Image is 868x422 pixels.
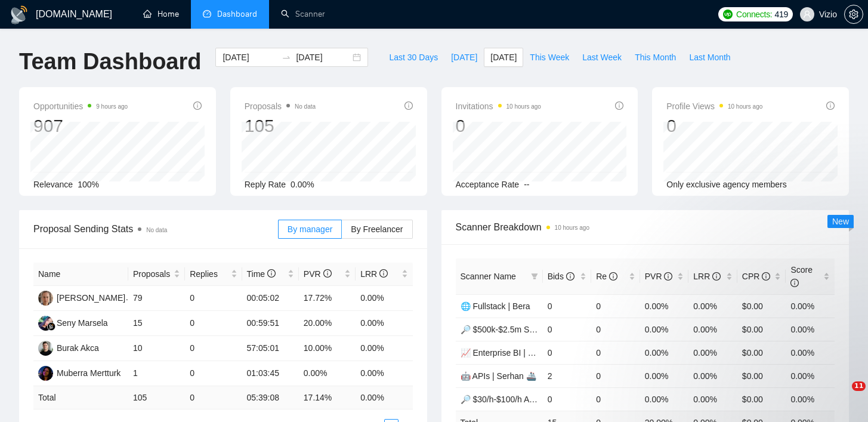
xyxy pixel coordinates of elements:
td: 0.00% [356,336,412,361]
img: upwork-logo.png [723,10,733,19]
button: [DATE] [444,48,484,67]
span: info-circle [762,272,770,281]
td: 0.00 % [356,386,412,409]
td: 0.00% [786,387,835,411]
input: Start date [223,51,277,64]
a: BABurak Akca [38,343,99,352]
span: info-circle [664,272,672,281]
span: filter [531,273,538,280]
span: Last 30 Days [389,51,438,64]
span: Proposals [133,267,171,281]
span: Score [790,265,813,288]
td: 0 [591,364,640,387]
span: info-circle [566,272,574,281]
img: SK [38,291,53,306]
td: 10.00% [299,336,356,361]
td: 0.00% [356,286,412,311]
span: This Month [635,51,676,64]
td: 01:03:45 [242,361,299,386]
span: info-circle [609,272,617,281]
img: BA [38,341,53,356]
time: 9 hours ago [96,103,128,110]
td: 0.00% [786,294,835,318]
h1: Team Dashboard [19,48,201,76]
span: info-circle [712,272,721,281]
td: 0 [591,387,640,411]
td: 0.00% [299,361,356,386]
td: $0.00 [737,387,786,411]
td: 15 [128,311,185,336]
div: 105 [245,115,316,137]
td: 0 [185,336,242,361]
span: PVR [645,272,673,281]
td: 0 [185,311,242,336]
span: Opportunities [33,99,128,113]
span: Bids [548,272,574,281]
span: 419 [774,8,787,21]
span: info-circle [193,101,202,110]
span: By manager [288,224,332,234]
span: Connects: [736,8,772,21]
span: No data [146,227,167,233]
span: Profile Views [666,99,762,113]
span: info-circle [826,101,835,110]
a: 🔎 $500k-$2.5m Spent 💰 [461,325,558,334]
img: logo [10,5,29,24]
span: info-circle [323,269,332,278]
img: gigradar-bm.png [47,322,55,331]
td: 0 [543,318,592,341]
a: 📈 Enterprise BI | Orhan [461,348,551,358]
td: 17.72% [299,286,356,311]
td: 10 [128,336,185,361]
td: 0.00% [640,294,689,318]
span: Reply Rate [245,180,286,189]
td: 00:59:51 [242,311,299,336]
span: info-circle [379,269,388,278]
span: Invitations [456,99,541,113]
span: to [282,53,291,62]
td: 0 [185,286,242,311]
span: info-circle [790,279,799,287]
a: searchScanner [281,9,325,19]
span: New [832,217,849,226]
a: 🤖 APIs | Serhan 🚢 [461,371,536,381]
td: 1 [128,361,185,386]
div: Muberra Mertturk [57,366,121,380]
td: 0 [543,294,592,318]
td: $0.00 [737,294,786,318]
td: 0 [543,341,592,364]
div: 0 [456,115,541,137]
td: 0 [185,386,242,409]
td: 0 [591,341,640,364]
a: 🌐 Fullstack | Bera [461,301,530,311]
span: [DATE] [451,51,477,64]
td: 0.00% [640,387,689,411]
div: 0 [666,115,762,137]
time: 10 hours ago [555,224,589,231]
td: 0 [543,387,592,411]
span: info-circle [404,101,413,110]
button: setting [844,5,863,24]
a: SK[PERSON_NAME] [38,292,125,302]
span: PVR [304,269,332,279]
time: 10 hours ago [728,103,762,110]
span: Dashboard [217,9,257,19]
button: Last Month [682,48,737,67]
a: SMSeny Marsela [38,318,108,327]
button: Last 30 Days [382,48,444,67]
span: Proposals [245,99,316,113]
button: This Week [523,48,576,67]
td: 0.00% [688,387,737,411]
span: -- [524,180,529,189]
td: 0.00% [356,311,412,336]
a: MMMuberra Mertturk [38,368,121,377]
td: 05:39:08 [242,386,299,409]
span: LRR [693,272,721,281]
img: MM [38,366,53,381]
th: Proposals [128,263,185,286]
td: 20.00% [299,311,356,336]
span: LRR [360,269,388,279]
button: This Month [628,48,682,67]
span: setting [845,10,863,19]
button: [DATE] [484,48,523,67]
